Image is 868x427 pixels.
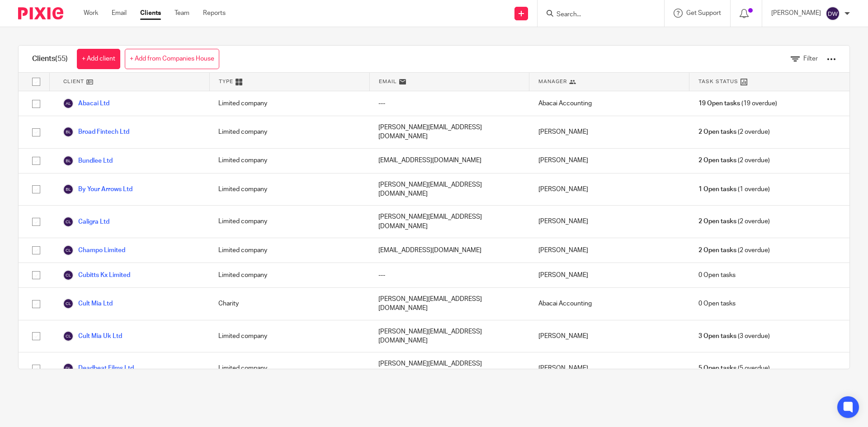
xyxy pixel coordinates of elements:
[28,73,45,90] input: Select all
[529,288,689,320] div: Abacai Accounting
[55,55,68,62] span: (55)
[140,9,161,18] a: Clients
[529,238,689,263] div: [PERSON_NAME]
[63,155,74,166] img: svg%3E
[369,238,529,263] div: [EMAIL_ADDRESS][DOMAIN_NAME]
[63,245,74,256] img: svg%3E
[698,99,740,108] span: 19 Open tasks
[698,156,770,165] span: (2 overdue)
[529,91,689,116] div: Abacai Accounting
[63,245,125,256] a: Champo Limited
[63,184,132,195] a: By Your Arrows Ltd
[529,116,689,148] div: [PERSON_NAME]
[209,116,369,148] div: Limited company
[63,270,74,281] img: svg%3E
[698,185,770,194] span: (1 overdue)
[369,320,529,352] div: [PERSON_NAME][EMAIL_ADDRESS][DOMAIN_NAME]
[369,206,529,238] div: [PERSON_NAME][EMAIL_ADDRESS][DOMAIN_NAME]
[209,320,369,352] div: Limited company
[369,149,529,173] div: [EMAIL_ADDRESS][DOMAIN_NAME]
[63,127,74,137] img: svg%3E
[369,352,529,385] div: [PERSON_NAME][EMAIL_ADDRESS][DOMAIN_NAME]
[63,127,129,137] a: Broad Fintech Ltd
[63,98,74,109] img: svg%3E
[63,331,74,342] img: svg%3E
[379,78,397,85] span: Email
[698,127,736,136] span: 2 Open tasks
[698,246,770,255] span: (2 overdue)
[84,9,98,18] a: Work
[63,298,113,309] a: Cult Mia Ltd
[369,116,529,148] div: [PERSON_NAME][EMAIL_ADDRESS][DOMAIN_NAME]
[63,184,74,195] img: svg%3E
[529,263,689,287] div: [PERSON_NAME]
[63,363,135,374] a: Deadbeat Films Ltd.
[529,149,689,173] div: [PERSON_NAME]
[63,155,113,166] a: Bundlee Ltd
[209,91,369,116] div: Limited company
[698,246,736,255] span: 2 Open tasks
[209,206,369,238] div: Limited company
[771,9,821,18] p: [PERSON_NAME]
[698,217,736,226] span: 2 Open tasks
[698,271,736,280] span: 0 Open tasks
[529,320,689,352] div: [PERSON_NAME]
[175,9,189,18] a: Team
[63,363,74,374] img: svg%3E
[63,78,84,85] span: Client
[698,156,736,165] span: 2 Open tasks
[698,217,770,226] span: (2 overdue)
[63,216,109,227] a: Caligra Ltd
[698,332,736,341] span: 3 Open tasks
[538,78,567,85] span: Manager
[529,352,689,385] div: [PERSON_NAME]
[219,78,233,85] span: Type
[209,352,369,385] div: Limited company
[63,98,109,109] a: Abacai Ltd
[826,6,840,21] img: svg%3E
[125,49,219,69] a: + Add from Companies House
[209,149,369,173] div: Limited company
[556,11,637,19] input: Search
[369,288,529,320] div: [PERSON_NAME][EMAIL_ADDRESS][DOMAIN_NAME]
[698,78,738,85] span: Task Status
[203,9,226,18] a: Reports
[698,127,770,136] span: (2 overdue)
[209,288,369,320] div: Charity
[63,298,74,309] img: svg%3E
[209,263,369,287] div: Limited company
[698,364,770,373] span: (5 overdue)
[698,185,736,194] span: 1 Open tasks
[698,332,770,341] span: (3 overdue)
[32,54,68,64] h1: Clients
[803,56,818,62] span: Filter
[529,174,689,206] div: [PERSON_NAME]
[209,238,369,263] div: Limited company
[112,9,127,18] a: Email
[369,263,529,287] div: ---
[63,216,74,227] img: svg%3E
[18,7,63,19] img: Pixie
[529,206,689,238] div: [PERSON_NAME]
[209,174,369,206] div: Limited company
[63,331,122,342] a: Cult Mia Uk Ltd
[698,364,736,373] span: 5 Open tasks
[369,174,529,206] div: [PERSON_NAME][EMAIL_ADDRESS][DOMAIN_NAME]
[686,10,721,16] span: Get Support
[698,299,736,308] span: 0 Open tasks
[77,49,120,69] a: + Add client
[63,270,130,281] a: Cubitts Kx Limited
[369,91,529,116] div: ---
[698,99,777,108] span: (19 overdue)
